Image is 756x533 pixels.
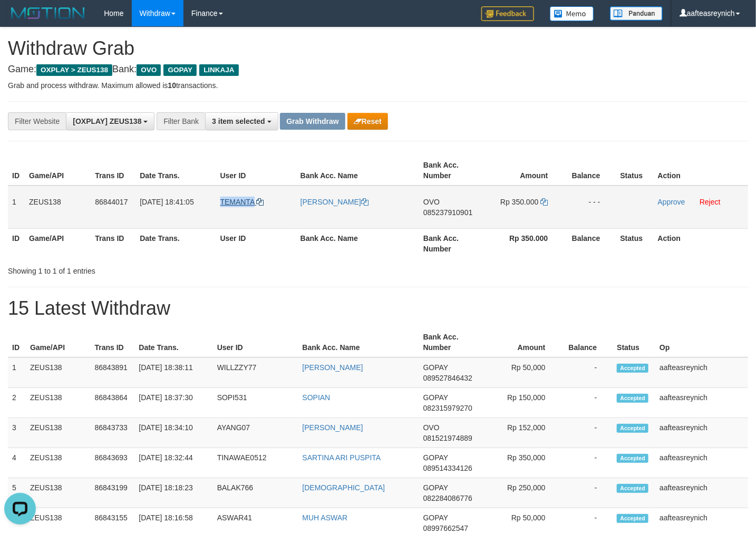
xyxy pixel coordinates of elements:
[655,388,748,418] td: aafteasreynich
[654,156,748,186] th: Action
[25,186,91,229] td: ZEUS138
[655,478,748,508] td: aafteasreynich
[134,327,212,357] th: Date Trans.
[157,112,205,130] div: Filter Bank
[26,388,91,418] td: ZEUS138
[484,448,561,478] td: Rp 350,000
[26,357,91,388] td: ZEUS138
[135,228,216,258] th: Date Trans.
[617,394,648,403] span: Accepted
[303,423,363,432] a: [PERSON_NAME]
[8,448,26,478] td: 4
[91,228,135,258] th: Trans ID
[423,374,472,382] span: Copy 089527846432 to clipboard
[561,327,613,357] th: Balance
[91,418,135,448] td: 86843733
[484,357,561,388] td: Rp 50,000
[8,357,26,388] td: 1
[303,363,363,372] a: [PERSON_NAME]
[616,156,654,186] th: Status
[655,327,748,357] th: Op
[419,228,485,258] th: Bank Acc. Number
[213,357,298,388] td: WILLZZY77
[700,198,721,206] a: Reject
[73,117,141,125] span: [OXPLAY] ZEUS138
[540,198,548,206] a: Copy 350000 to clipboard
[423,363,448,372] span: GOPAY
[423,423,440,432] span: OVO
[95,198,128,206] span: 86844017
[91,448,135,478] td: 86843693
[91,327,135,357] th: Trans ID
[423,513,448,522] span: GOPAY
[134,478,212,508] td: [DATE] 18:18:23
[485,156,564,186] th: Amount
[168,81,176,90] strong: 10
[8,478,26,508] td: 5
[25,228,91,258] th: Game/API
[140,198,193,206] span: [DATE] 18:41:05
[564,156,616,186] th: Balance
[213,448,298,478] td: TINAWAE0512
[423,524,469,532] span: Copy 08997662547 to clipboard
[419,156,485,186] th: Bank Acc. Number
[564,186,616,229] td: - - -
[137,64,161,76] span: OVO
[500,198,538,206] span: Rp 350.000
[617,364,648,373] span: Accepted
[213,478,298,508] td: BALAK766
[561,357,613,388] td: -
[4,4,36,36] button: Open LiveChat chat widget
[564,228,616,258] th: Balance
[613,327,655,357] th: Status
[8,80,748,91] p: Grab and process withdraw. Maximum allowed is transactions.
[617,484,648,493] span: Accepted
[220,198,264,206] a: TEMANTA
[91,388,135,418] td: 86843864
[423,404,472,412] span: Copy 082315979270 to clipboard
[484,327,561,357] th: Amount
[303,513,348,522] a: MUH ASWAR
[347,113,388,130] button: Reset
[301,198,369,206] a: [PERSON_NAME]
[617,514,648,523] span: Accepted
[423,208,472,217] span: Copy 085237910901 to clipboard
[213,388,298,418] td: SOPI531
[8,261,307,276] div: Showing 1 to 1 of 1 entries
[610,6,663,21] img: panduan.png
[561,418,613,448] td: -
[8,298,748,319] h1: 15 Latest Withdraw
[8,64,748,75] h4: Game: Bank:
[8,38,748,59] h1: Withdraw Grab
[8,112,66,130] div: Filter Website
[654,228,748,258] th: Action
[8,228,25,258] th: ID
[423,483,448,492] span: GOPAY
[8,5,88,21] img: MOTION_logo.png
[550,6,594,21] img: Button%20Memo.svg
[423,198,440,206] span: OVO
[303,483,385,492] a: [DEMOGRAPHIC_DATA]
[134,448,212,478] td: [DATE] 18:32:44
[25,156,91,186] th: Game/API
[135,156,216,186] th: Date Trans.
[423,453,448,462] span: GOPAY
[561,388,613,418] td: -
[658,198,685,206] a: Approve
[26,418,91,448] td: ZEUS138
[303,453,381,462] a: SARTINA ARI PUSPITA
[423,434,472,442] span: Copy 081521974889 to clipboard
[26,327,91,357] th: Game/API
[561,448,613,478] td: -
[617,454,648,463] span: Accepted
[26,448,91,478] td: ZEUS138
[205,112,278,130] button: 3 item selected
[8,327,26,357] th: ID
[8,418,26,448] td: 3
[216,156,296,186] th: User ID
[423,464,472,472] span: Copy 089514334126 to clipboard
[199,64,239,76] span: LINKAJA
[616,228,654,258] th: Status
[8,186,25,229] td: 1
[423,393,448,402] span: GOPAY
